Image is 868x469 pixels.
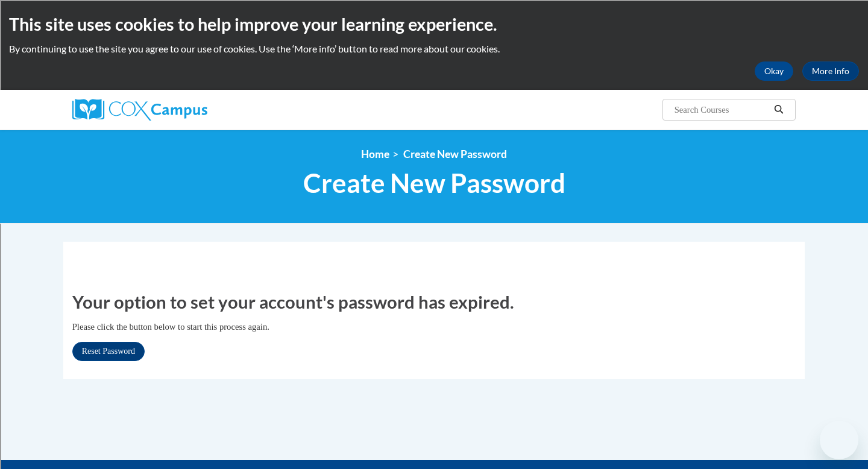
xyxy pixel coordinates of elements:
span: Create New Password [403,148,507,160]
iframe: Button to launch messaging window [820,421,858,459]
a: Cox Campus [72,99,301,121]
img: Cox Campus [72,99,207,121]
input: Search Courses [673,102,770,117]
a: Home [361,148,389,160]
button: Search [770,102,788,117]
span: Create New Password [303,167,565,199]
